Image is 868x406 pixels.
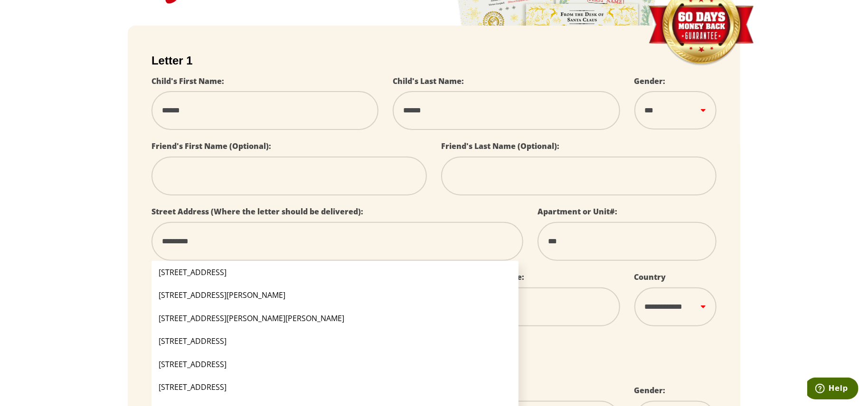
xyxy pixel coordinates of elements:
[151,376,519,398] li: [STREET_ADDRESS]
[634,385,666,396] label: Gender:
[634,272,666,282] label: Country
[151,330,519,352] li: [STREET_ADDRESS]
[151,307,519,330] li: [STREET_ADDRESS][PERSON_NAME][PERSON_NAME]
[441,141,559,151] label: Friend's Last Name (Optional):
[393,76,464,86] label: Child's Last Name:
[151,353,519,376] li: [STREET_ADDRESS]
[151,261,519,284] li: [STREET_ADDRESS]
[151,284,519,306] li: [STREET_ADDRESS][PERSON_NAME]
[151,76,224,86] label: Child's First Name:
[151,141,271,151] label: Friend's First Name (Optional):
[538,206,617,217] label: Apartment or Unit#:
[807,378,859,401] iframe: Opens a widget where you can find more information
[634,76,666,86] label: Gender:
[151,206,363,217] label: Street Address (Where the letter should be delivered):
[151,54,717,67] h2: Letter 1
